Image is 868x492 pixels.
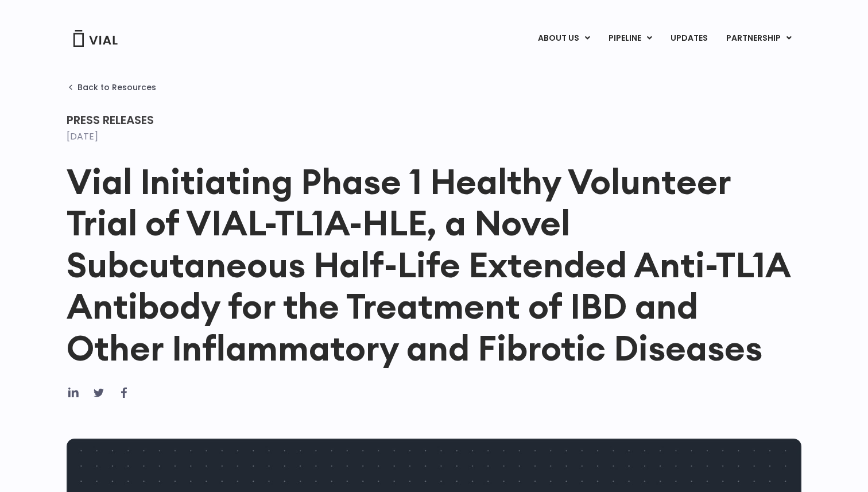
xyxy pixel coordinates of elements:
[67,161,801,369] h1: Vial Initiating Phase 1 Healthy Volunteer Trial of VIAL-TL1A-HLE, a Novel Subcutaneous Half-Life ...
[117,386,131,400] div: Share on facebook
[67,112,154,128] span: Press Releases
[67,386,80,400] div: Share on linkedin
[77,83,156,92] span: Back to Resources
[717,29,801,48] a: PARTNERSHIPMenu Toggle
[599,29,661,48] a: PIPELINEMenu Toggle
[72,30,118,47] img: Vial Logo
[529,29,599,48] a: ABOUT USMenu Toggle
[67,83,156,92] a: Back to Resources
[661,29,716,48] a: UPDATES
[92,386,106,400] div: Share on twitter
[67,130,98,143] time: [DATE]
